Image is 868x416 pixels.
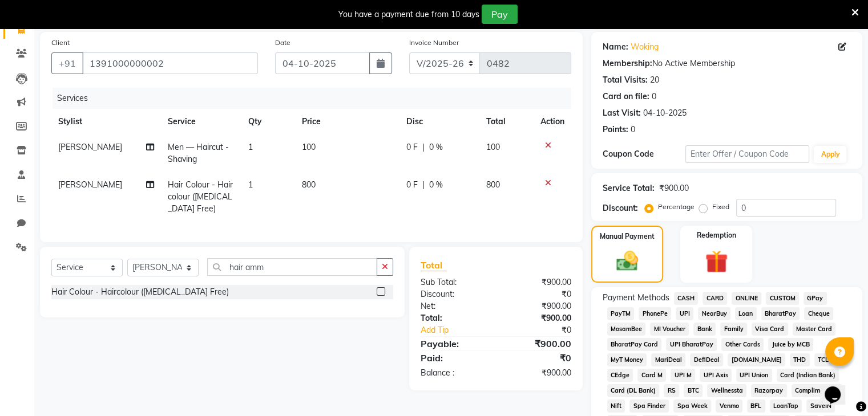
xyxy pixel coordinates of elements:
[161,109,241,134] th: Service
[698,247,735,276] img: _gift.svg
[603,107,641,119] div: Last Visit:
[652,91,656,103] div: 0
[697,230,736,240] label: Redemption
[275,38,290,48] label: Date
[766,292,799,305] span: CUSTOM
[207,258,377,276] input: Search or Scan
[607,338,662,351] span: BharatPay Card
[82,52,258,74] input: Search by Name/Mobile/Email/Code
[643,107,687,119] div: 04-10-2025
[684,384,703,397] span: BTC
[747,399,765,413] span: BFL
[603,202,638,214] div: Discount:
[603,58,652,70] div: Membership:
[422,141,425,153] span: |
[302,142,316,152] span: 100
[412,300,496,312] div: Net:
[752,323,788,336] span: Visa Card
[412,288,496,300] div: Discount:
[409,38,459,48] label: Invoice Number
[768,338,813,351] span: Juice by MCB
[603,74,648,86] div: Total Visits:
[673,399,711,413] span: Spa Week
[607,369,633,382] span: CEdge
[712,202,729,212] label: Fixed
[510,324,579,336] div: ₹0
[429,141,443,153] span: 0 %
[479,109,534,134] th: Total
[693,323,716,336] span: Bank
[685,145,810,163] input: Enter Offer / Coupon Code
[806,399,835,413] span: SaveIN
[820,370,857,405] iframe: chat widget
[496,276,580,288] div: ₹900.00
[804,292,827,305] span: GPay
[720,323,747,336] span: Family
[406,141,418,153] span: 0 F
[607,323,646,336] span: MosamBee
[399,109,479,134] th: Disc
[168,180,233,214] span: Hair Colour - Haircolour ([MEDICAL_DATA] Free)
[637,369,666,382] span: Card M
[51,109,161,134] th: Stylist
[482,5,518,24] button: Pay
[666,338,717,351] span: UPI BharatPay
[58,142,122,152] span: [PERSON_NAME]
[607,307,635,320] span: PayTM
[486,142,500,152] span: 100
[639,307,671,320] span: PhonePe
[496,367,580,379] div: ₹900.00
[302,180,316,190] span: 800
[804,307,833,320] span: Cheque
[412,312,496,324] div: Total:
[603,148,685,160] div: Coupon Code
[607,399,625,413] span: Nift
[412,324,510,336] a: Add Tip
[338,9,479,21] div: You have a payment due from 10 days
[603,182,655,194] div: Service Total:
[674,292,699,305] span: CASH
[664,384,679,397] span: RS
[168,142,229,164] span: Men — Haircut - Shaving
[603,292,669,304] span: Payment Methods
[412,337,496,350] div: Payable:
[496,288,580,300] div: ₹0
[412,367,496,379] div: Balance :
[735,307,757,320] span: Loan
[659,182,689,194] div: ₹900.00
[496,337,580,350] div: ₹900.00
[51,286,229,298] div: Hair Colour - Haircolour ([MEDICAL_DATA] Free)
[814,353,833,366] span: TCL
[603,124,628,136] div: Points:
[248,180,253,190] span: 1
[412,276,496,288] div: Sub Total:
[406,179,418,191] span: 0 F
[732,292,761,305] span: ONLINE
[777,369,839,382] span: Card (Indian Bank)
[607,353,647,366] span: MyT Money
[651,353,685,366] span: MariDeal
[603,91,649,103] div: Card on file:
[534,109,571,134] th: Action
[690,353,723,366] span: DefiDeal
[609,248,645,274] img: _cash.svg
[421,259,447,271] span: Total
[53,88,580,109] div: Services
[792,384,843,397] span: Complimentary
[241,109,295,134] th: Qty
[631,124,635,136] div: 0
[295,109,399,134] th: Price
[716,399,742,413] span: Venmo
[676,307,693,320] span: UPI
[412,351,496,365] div: Paid:
[728,353,785,366] span: [DOMAIN_NAME]
[631,41,659,53] a: Woking
[58,180,122,190] span: [PERSON_NAME]
[707,384,746,397] span: Wellnessta
[721,338,764,351] span: Other Cards
[703,292,727,305] span: CARD
[698,307,730,320] span: NearBuy
[51,52,83,74] button: +91
[700,369,732,382] span: UPI Axis
[736,369,772,382] span: UPI Union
